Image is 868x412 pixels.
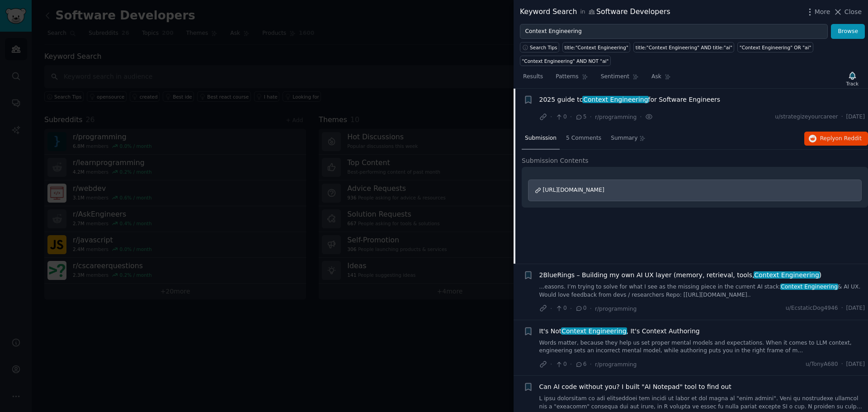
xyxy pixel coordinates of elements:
a: Results [520,70,546,88]
div: "Context Engineering" AND NOT "ai" [522,58,609,64]
span: Reply [820,135,862,143]
span: · [841,113,843,121]
span: Context Engineering [582,96,649,103]
button: Search Tips [520,42,559,52]
div: Track [846,81,859,87]
span: Patterns [556,73,578,81]
div: "Context Engineering" OR "ai" [740,44,811,51]
span: · [590,360,592,369]
span: u/strategizeyourcareer [775,113,838,121]
span: 0 [575,304,586,313]
span: [URL][DOMAIN_NAME] [543,187,604,193]
span: u/TonyA680 [806,360,838,369]
button: Replyon Reddit [804,132,868,146]
input: Try a keyword related to your business [520,24,828,39]
span: · [550,304,552,313]
div: title:"Context Engineering" AND title:"ai" [636,44,732,51]
button: Close [833,7,862,17]
span: Close [844,7,862,17]
span: 6 [575,360,586,369]
span: · [841,360,843,369]
span: r/programming [595,306,637,312]
span: 5 Comments [566,134,601,142]
span: 0 [555,304,566,313]
span: 5 [575,113,586,121]
span: Submission [525,134,557,142]
span: Context Engineering [754,271,820,279]
button: Track [843,69,862,88]
a: Can AI code without you? I built "AI Notepad" tool to find out [539,382,731,392]
a: "Context Engineering" AND NOT "ai" [520,56,611,66]
a: 2BlueRings – Building my own AI UX layer (memory, retrieval, tools,Context Engineering) [539,270,822,280]
div: Keyword Search Software Developers [520,6,670,18]
span: Submission Contents [522,156,589,166]
span: 2BlueRings – Building my own AI UX layer (memory, retrieval, tools, ) [539,270,822,280]
span: · [550,112,552,122]
a: "Context Engineering" OR "ai" [737,42,813,52]
span: 2025 guide to for Software Engineers [539,95,721,104]
span: It's Not , It's Context Authoring [539,327,700,336]
span: · [570,304,572,313]
a: Words matter, because they help us set proper mental models and expectations. When it comes to LL... [539,339,865,355]
span: [DATE] [846,360,865,369]
span: Sentiment [601,73,629,81]
span: Search Tips [530,44,557,51]
span: · [841,304,843,313]
span: Context Engineering [780,284,839,290]
span: · [590,304,592,313]
span: More [815,7,830,17]
span: Context Engineering [561,327,627,335]
span: Ask [651,73,661,81]
span: r/programming [595,361,637,368]
span: · [590,112,592,122]
span: u/EcstaticDog4946 [786,304,838,313]
button: Browse [831,24,865,39]
span: [DATE] [846,304,865,313]
a: Ask [648,70,674,88]
span: Results [523,73,543,81]
a: L ipsu dolorsitam co adi elitseddoei tem incidi ut labor et dol magna al "enim admini". Veni qu n... [539,395,865,411]
a: Sentiment [598,70,642,88]
a: title:"Context Engineering" AND title:"ai" [633,42,734,52]
span: · [570,112,572,122]
span: on Reddit [835,135,862,142]
span: 0 [555,113,566,121]
span: Summary [611,134,637,142]
span: [DATE] [846,113,865,121]
span: in [580,8,585,16]
a: [URL][DOMAIN_NAME] [528,180,862,201]
span: r/programming [595,114,637,120]
span: · [550,360,552,369]
a: It's NotContext Engineering, It's Context Authoring [539,327,700,336]
a: title:"Context Engineering" [562,42,630,52]
a: Patterns [552,70,591,88]
span: 0 [555,360,566,369]
span: · [640,112,642,122]
div: title:"Context Engineering" [565,44,628,51]
a: ...easons. I’m trying to solve for what I see as the missing piece in the current AI stack:Contex... [539,283,865,299]
button: More [805,7,830,17]
span: · [570,360,572,369]
a: 2025 guide toContext Engineeringfor Software Engineers [539,95,721,104]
